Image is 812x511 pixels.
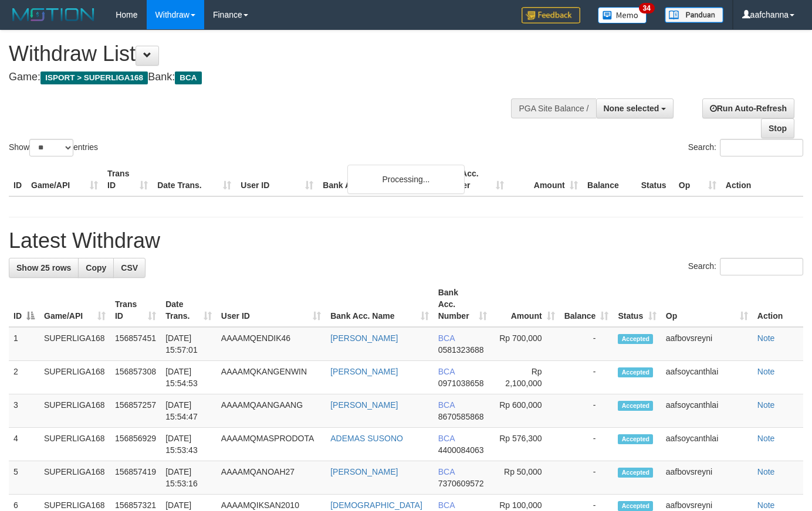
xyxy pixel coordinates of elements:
[434,282,492,327] th: Bank Acc. Number: activate to sort column ascending
[757,333,775,343] a: Note
[618,401,653,411] span: Accepted
[9,139,98,156] label: Show entries
[618,334,653,344] span: Accepted
[113,258,146,278] a: CSV
[688,139,803,156] label: Search:
[103,163,153,196] th: Trans ID
[438,412,484,421] span: Copy 8670585868 to clipboard
[330,400,398,410] a: [PERSON_NAME]
[161,461,216,495] td: [DATE] 15:53:16
[492,327,560,361] td: Rp 700,000
[492,394,560,428] td: Rp 600,000
[583,163,637,196] th: Balance
[604,104,659,113] span: None selected
[560,282,614,327] th: Balance: activate to sort column ascending
[438,400,455,410] span: BCA
[9,361,39,394] td: 2
[688,258,803,275] label: Search:
[326,282,433,327] th: Bank Acc. Name: activate to sort column ascending
[438,479,484,488] span: Copy 7370609572 to clipboard
[39,394,110,428] td: SUPERLIGA168
[598,7,647,23] img: Button%20Memo.svg
[438,367,455,376] span: BCA
[661,461,753,495] td: aafbovsreyni
[216,394,326,428] td: AAAAMQAANGAANG
[9,6,98,23] img: MOTION_logo.png
[318,163,434,196] th: Bank Acc. Name
[29,139,73,156] select: Showentries
[110,361,161,394] td: 156857308
[86,263,106,272] span: Copy
[9,327,39,361] td: 1
[39,461,110,495] td: SUPERLIGA168
[720,258,803,275] input: Search:
[702,98,794,118] a: Run Auto-Refresh
[618,434,653,444] span: Accepted
[16,263,71,272] span: Show 25 rows
[522,7,580,23] img: Feedback.jpg
[161,394,216,428] td: [DATE] 15:54:47
[161,282,216,327] th: Date Trans.: activate to sort column ascending
[40,71,148,84] span: ISPORT > SUPERLIGA168
[161,327,216,361] td: [DATE] 15:57:01
[216,327,326,361] td: AAAAMQENDIK46
[9,282,39,327] th: ID: activate to sort column descending
[435,163,509,196] th: Bank Acc. Number
[661,327,753,361] td: aafbovsreyni
[330,434,403,443] a: ADEMAS SUSONO
[216,282,326,327] th: User ID: activate to sort column ascending
[509,163,583,196] th: Amount
[757,434,775,443] a: Note
[613,282,661,327] th: Status: activate to sort column ascending
[438,445,484,455] span: Copy 4400084063 to clipboard
[438,333,455,343] span: BCA
[110,282,161,327] th: Trans ID: activate to sort column ascending
[9,163,26,196] th: ID
[438,345,484,355] span: Copy 0581323688 to clipboard
[720,139,803,156] input: Search:
[330,467,398,476] a: [PERSON_NAME]
[216,428,326,461] td: AAAAMQMASPRODOTA
[110,327,161,361] td: 156857451
[330,333,398,343] a: [PERSON_NAME]
[9,394,39,428] td: 3
[78,258,114,278] a: Copy
[618,367,653,377] span: Accepted
[161,361,216,394] td: [DATE] 15:54:53
[492,428,560,461] td: Rp 576,300
[492,282,560,327] th: Amount: activate to sort column ascending
[661,428,753,461] td: aafsoycanthlai
[757,500,775,510] a: Note
[330,367,398,376] a: [PERSON_NAME]
[757,367,775,376] a: Note
[9,71,530,83] h4: Game: Bank:
[216,461,326,495] td: AAAAMQANOAH27
[9,258,79,278] a: Show 25 rows
[757,400,775,410] a: Note
[560,461,614,495] td: -
[661,361,753,394] td: aafsoycanthlai
[121,263,138,272] span: CSV
[9,428,39,461] td: 4
[618,501,653,511] span: Accepted
[39,361,110,394] td: SUPERLIGA168
[492,461,560,495] td: Rp 50,000
[110,394,161,428] td: 156857257
[438,500,455,510] span: BCA
[438,379,484,388] span: Copy 0971038658 to clipboard
[665,7,723,23] img: panduan.png
[175,71,201,84] span: BCA
[161,428,216,461] td: [DATE] 15:53:43
[438,434,455,443] span: BCA
[9,461,39,495] td: 5
[39,327,110,361] td: SUPERLIGA168
[511,98,596,118] div: PGA Site Balance /
[110,428,161,461] td: 156856929
[492,361,560,394] td: Rp 2,100,000
[618,468,653,478] span: Accepted
[757,467,775,476] a: Note
[236,163,318,196] th: User ID
[639,3,655,13] span: 34
[596,98,674,118] button: None selected
[721,163,803,196] th: Action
